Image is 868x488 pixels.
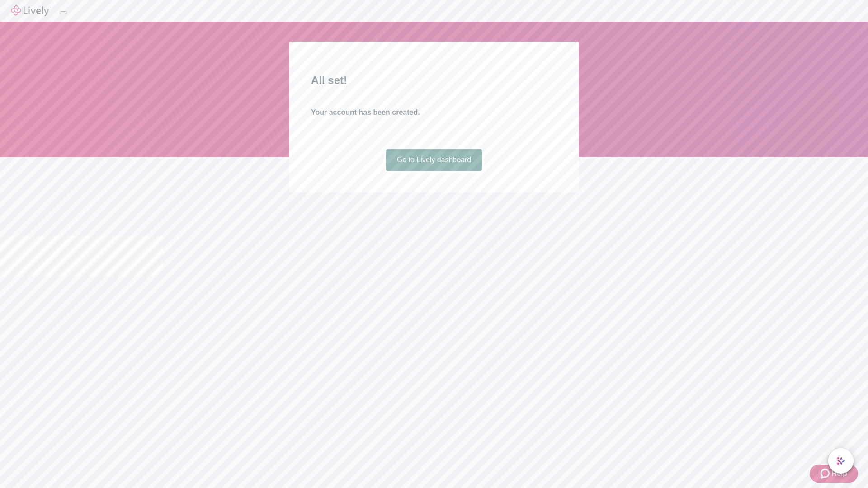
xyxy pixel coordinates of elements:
[828,448,854,474] button: chat
[311,72,557,89] h2: All set!
[386,149,482,171] a: Go to Lively dashboard
[836,456,845,465] svg: Lively AI Assistant
[810,465,858,483] button: Zendesk support iconHelp
[831,468,847,479] span: Help
[60,11,67,14] button: Log out
[11,5,49,16] img: Lively
[311,107,557,118] h4: Your account has been created.
[821,468,831,479] svg: Zendesk support icon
